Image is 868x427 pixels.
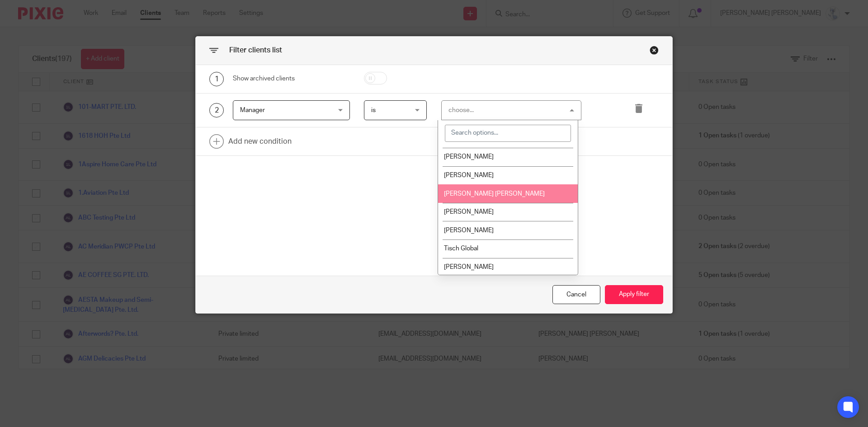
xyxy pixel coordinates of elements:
[240,107,265,113] span: Manager
[233,74,350,83] div: Show archived clients
[209,103,224,117] div: 2
[444,245,478,252] span: Tisch Global
[229,47,282,54] span: Filter clients list
[209,72,224,86] div: 1
[445,125,571,142] input: Search options...
[444,154,494,160] span: [PERSON_NAME]
[605,285,663,305] button: Apply filter
[444,227,494,234] span: [PERSON_NAME]
[444,172,494,178] span: [PERSON_NAME]
[448,107,474,113] div: choose...
[650,46,659,55] div: Close this dialog window
[552,285,600,305] div: Close this dialog window
[371,107,376,113] span: is
[444,264,494,270] span: [PERSON_NAME]
[444,209,494,215] span: [PERSON_NAME]
[444,191,545,197] span: [PERSON_NAME] [PERSON_NAME]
